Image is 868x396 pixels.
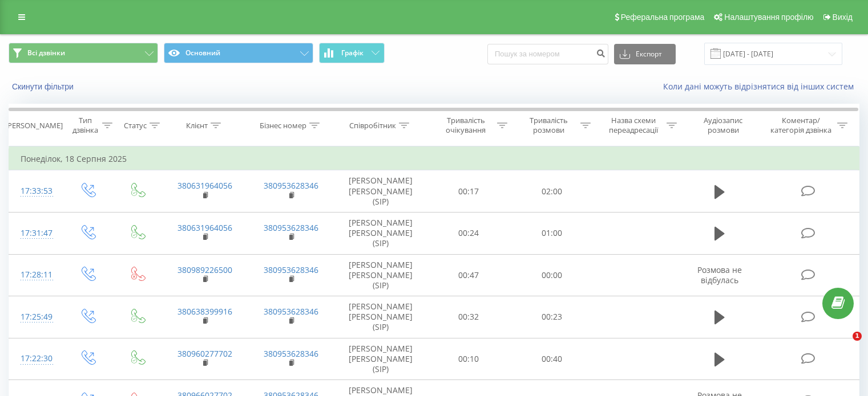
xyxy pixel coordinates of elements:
[264,222,318,233] a: 380953628346
[438,116,495,135] div: Тривалість очікування
[21,306,51,328] div: 17:25:49
[264,348,318,359] a: 380953628346
[264,264,318,275] a: 380953628346
[264,180,318,191] a: 380953628346
[334,296,427,338] td: [PERSON_NAME] [PERSON_NAME] (SIP)
[334,254,427,296] td: [PERSON_NAME] [PERSON_NAME] (SIP)
[264,306,318,317] a: 380953628346
[510,170,593,213] td: 02:00
[27,48,65,58] span: Всі дзвінки
[690,116,757,135] div: Аудіозапис розмови
[334,338,427,380] td: [PERSON_NAME] [PERSON_NAME] (SIP)
[833,13,853,22] span: Вихід
[614,44,676,64] button: Експорт
[21,180,51,202] div: 17:33:53
[334,212,427,254] td: [PERSON_NAME] [PERSON_NAME] (SIP)
[124,121,147,130] div: Статус
[21,222,51,244] div: 17:31:47
[510,254,593,296] td: 00:00
[319,43,385,63] button: Графік
[341,49,364,57] span: Графік
[5,121,63,130] div: [PERSON_NAME]
[9,43,158,63] button: Всі дзвінки
[334,170,427,213] td: [PERSON_NAME] [PERSON_NAME] (SIP)
[349,121,396,130] div: Співробітник
[260,121,306,130] div: Бізнес номер
[427,170,510,213] td: 00:17
[853,332,862,341] span: 1
[604,116,664,135] div: Назва схеми переадресації
[164,43,313,63] button: Основний
[724,13,813,22] span: Налаштування профілю
[72,116,99,135] div: Тип дзвінка
[177,348,232,359] a: 380960277702
[177,180,232,191] a: 380631964056
[487,44,608,64] input: Пошук за номером
[9,148,859,170] td: Понеділок, 18 Серпня 2025
[520,116,578,135] div: Тривалість розмови
[177,222,232,233] a: 380631964056
[9,81,79,92] button: Скинути фільтри
[621,13,705,22] span: Реферальна програма
[427,296,510,338] td: 00:32
[510,296,593,338] td: 00:23
[768,116,834,135] div: Коментар/категорія дзвінка
[177,306,232,317] a: 380638399916
[186,121,208,130] div: Клієнт
[697,264,742,285] span: Розмова не відбулась
[510,212,593,254] td: 01:00
[21,348,51,370] div: 17:22:30
[663,81,859,92] a: Коли дані можуть відрізнятися вiд інших систем
[177,264,232,275] a: 380989226500
[510,338,593,380] td: 00:40
[829,332,857,359] iframe: Intercom live chat
[427,338,510,380] td: 00:10
[427,254,510,296] td: 00:47
[427,212,510,254] td: 00:24
[21,264,51,286] div: 17:28:11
